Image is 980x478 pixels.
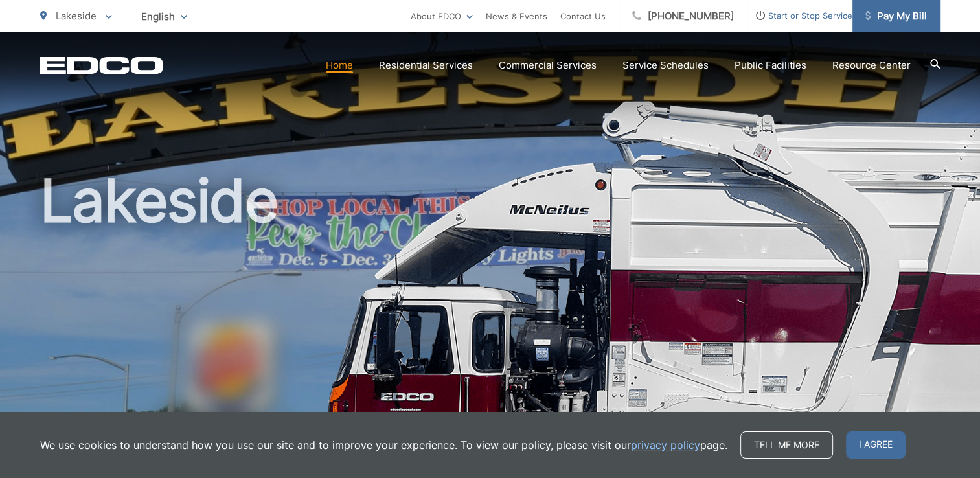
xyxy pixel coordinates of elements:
[40,437,727,453] p: We use cookies to understand how you use our site and to improve your experience. To view our pol...
[865,8,927,24] span: Pay My Bill
[560,8,606,24] a: Contact Us
[56,10,97,22] span: Lakeside
[622,58,709,73] a: Service Schedules
[832,58,911,73] a: Resource Center
[486,8,547,24] a: News & Events
[131,5,197,28] span: English
[631,437,700,453] a: privacy policy
[735,58,806,73] a: Public Facilities
[740,431,833,459] a: Tell me more
[40,56,163,74] a: EDCD logo. Return to the homepage.
[411,8,473,24] a: About EDCO
[379,58,473,73] a: Residential Services
[846,431,906,459] span: I agree
[326,58,353,73] a: Home
[499,58,597,73] a: Commercial Services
